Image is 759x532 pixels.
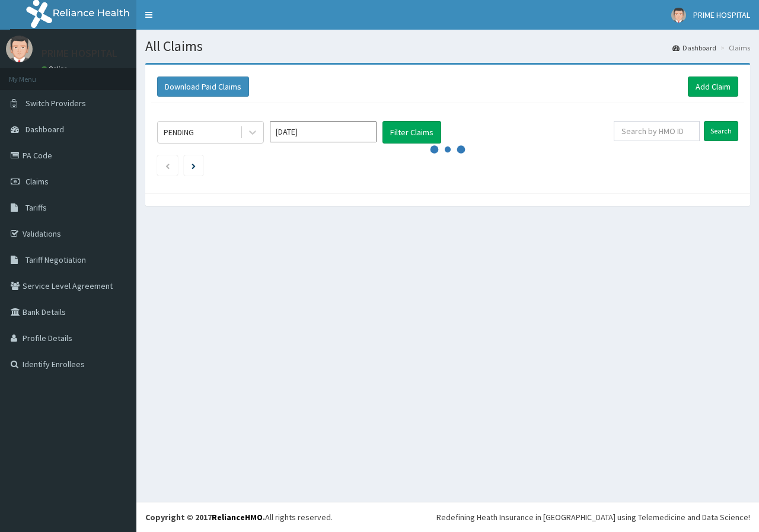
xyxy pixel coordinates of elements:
input: Search by HMO ID [614,121,700,141]
li: Claims [717,43,750,53]
div: PENDING [164,126,194,138]
span: Switch Providers [25,98,86,109]
span: PRIME HOSPITAL [693,9,750,20]
button: Download Paid Claims [157,77,249,97]
span: Tariffs [25,202,47,213]
a: Previous page [165,160,170,171]
span: Dashboard [25,124,64,135]
a: RelianceHMO [212,512,263,523]
img: User Image [671,8,686,23]
svg: audio-loading [430,132,465,167]
span: Tariff Negotiation [25,254,86,265]
a: Next page [192,160,196,171]
input: Select Month and Year [270,121,377,142]
p: PRIME HOSPITAL [42,48,117,59]
footer: All rights reserved. [136,502,759,532]
button: Filter Claims [382,121,441,144]
strong: Copyright © 2017 . [145,512,265,523]
a: Dashboard [672,43,716,53]
div: Redefining Heath Insurance in [GEOGRAPHIC_DATA] using Telemedicine and Data Science! [436,511,750,523]
a: Online [42,65,70,73]
input: Search [704,121,738,141]
a: Add Claim [688,77,738,97]
img: User Image [6,36,33,62]
h1: All Claims [145,39,750,54]
span: Claims [25,176,49,187]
